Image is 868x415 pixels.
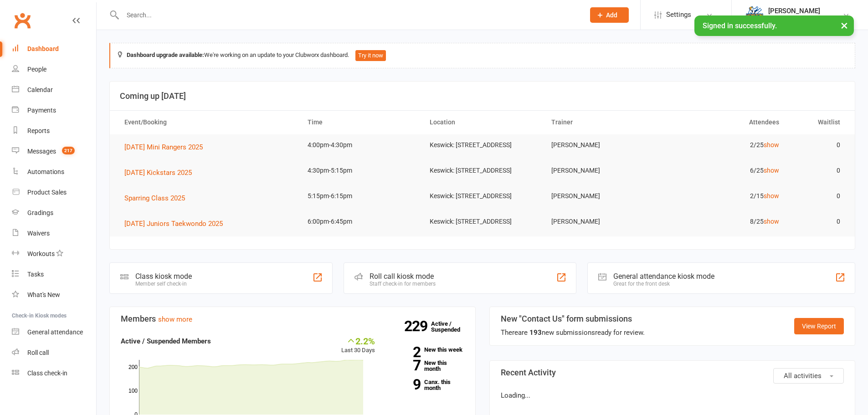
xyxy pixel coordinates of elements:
td: 6:00pm-6:45pm [299,211,421,232]
td: 0 [787,160,848,181]
a: show [764,218,779,225]
div: Messages [27,148,56,155]
button: Try it now [355,50,386,61]
td: 2/15 [665,185,787,207]
a: 7New this month [389,360,464,372]
span: [DATE] Juniors Taekwondo 2025 [124,220,223,228]
a: Class kiosk mode [12,363,96,384]
a: 9Canx. this month [389,379,464,391]
div: Automations [27,168,64,175]
div: Product Sales [27,189,67,196]
a: Product Sales [12,182,96,203]
a: Clubworx [11,9,34,32]
div: People [27,66,46,73]
a: Gradings [12,203,96,223]
span: Signed in successfully. [703,21,777,30]
a: People [12,59,96,80]
button: Add [590,7,629,23]
td: Keswick: [STREET_ADDRESS] [421,134,544,156]
div: Reports [27,127,50,134]
td: Keswick: [STREET_ADDRESS] [421,160,544,181]
h3: Members [121,314,464,323]
td: 8/25 [665,211,787,232]
div: Workouts [27,250,55,257]
span: Add [606,11,617,19]
a: Messages 217 [12,141,96,162]
strong: 9 [389,378,421,391]
th: Trainer [543,111,665,134]
button: [DATE] Kickstars 2025 [124,167,198,178]
div: Class kiosk mode [135,272,192,281]
button: [DATE] Juniors Taekwondo 2025 [124,218,229,229]
div: Dashboard [27,45,59,52]
h3: Coming up [DATE] [120,92,845,101]
a: Workouts [12,244,96,264]
a: Roll call [12,343,96,363]
td: 2/25 [665,134,787,156]
button: Sparring Class 2025 [124,193,191,204]
a: 2New this week [389,347,464,353]
a: show more [158,315,192,323]
a: 229Active / Suspended [431,314,471,339]
strong: 229 [404,319,431,333]
strong: 2 [389,345,421,359]
button: [DATE] Mini Rangers 2025 [124,142,209,153]
a: Payments [12,100,96,121]
span: [DATE] Kickstars 2025 [124,169,192,177]
div: [PERSON_NAME] [768,7,825,15]
td: Keswick: [STREET_ADDRESS] [421,211,544,232]
td: 6/25 [665,160,787,181]
button: All activities [773,368,844,384]
div: Payments [27,107,56,114]
td: Keswick: [STREET_ADDRESS] [421,185,544,207]
strong: Dashboard upgrade available: [127,51,204,58]
div: Gradings [27,209,53,216]
button: × [836,15,853,35]
strong: 7 [389,359,421,372]
td: 0 [787,185,848,207]
a: show [764,141,779,149]
img: thumb_image1625461565.png [745,6,764,24]
div: Great for the front desk [613,281,714,287]
td: 4:30pm-5:15pm [299,160,421,181]
span: Settings [666,5,691,25]
td: 0 [787,134,848,156]
a: View Report [794,318,844,334]
th: Time [299,111,421,134]
th: Location [421,111,544,134]
strong: Active / Suspended Members [121,337,211,345]
div: Roll call [27,349,49,356]
a: Tasks [12,264,96,285]
a: Dashboard [12,39,96,59]
th: Event/Booking [116,111,299,134]
div: Member self check-in [135,281,192,287]
div: There are new submissions ready for review. [501,327,645,338]
td: 5:15pm-6:15pm [299,185,421,207]
div: Last 30 Days [341,336,375,355]
td: [PERSON_NAME] [543,185,665,207]
div: Calendar [27,86,53,93]
td: 4:00pm-4:30pm [299,134,421,156]
strong: 193 [529,328,542,337]
input: Search... [120,9,578,21]
a: show [764,167,779,174]
td: [PERSON_NAME] [543,134,665,156]
div: Class check-in [27,369,67,377]
td: [PERSON_NAME] [543,160,665,181]
th: Waitlist [787,111,848,134]
div: Waivers [27,230,50,237]
span: All activities [784,372,822,380]
td: 0 [787,211,848,232]
p: Loading... [501,390,844,401]
div: Horizon Taekwondo [768,15,825,23]
a: Reports [12,121,96,141]
a: What's New [12,285,96,305]
div: We're working on an update to your Clubworx dashboard. [109,43,855,68]
h3: New "Contact Us" form submissions [501,314,645,323]
div: Tasks [27,271,44,278]
span: [DATE] Mini Rangers 2025 [124,143,203,151]
th: Attendees [665,111,787,134]
a: Calendar [12,80,96,100]
div: 2.2% [341,336,375,346]
span: 217 [62,147,75,154]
